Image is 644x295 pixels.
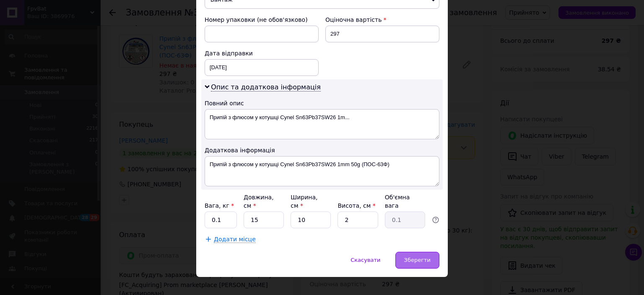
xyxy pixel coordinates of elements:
span: Додати місце [214,236,256,243]
label: Вага, кг [205,202,234,209]
div: Дата відправки [205,49,319,57]
div: Оціночна вартість [325,16,439,24]
textarea: Припій з флюсом у котушці Cynel Sn63Pb37SW26 1mm 50g (ПОС-63Ф) [205,156,439,186]
span: Скасувати [351,257,380,263]
label: Ширина, см [291,194,317,209]
div: Номер упаковки (не обов'язково) [205,16,319,24]
textarea: Припій з флюсом у котушці Cynel Sn63Pb37SW26 1m... [205,109,439,139]
label: Висота, см [338,202,375,209]
div: Об'ємна вага [385,193,425,210]
label: Довжина, см [244,194,274,209]
span: Зберегти [404,257,431,263]
span: Опис та додаткова інформація [211,83,321,91]
div: Додаткова інформація [205,146,439,154]
div: Повний опис [205,99,439,107]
